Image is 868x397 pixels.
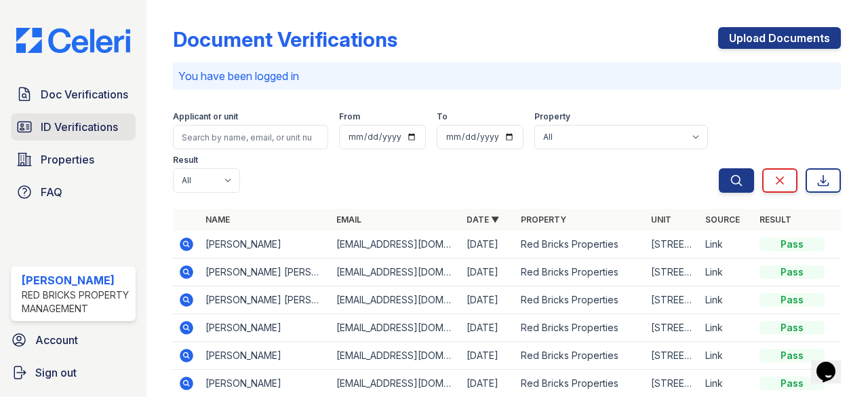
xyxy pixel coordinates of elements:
[178,68,835,84] p: You have been logged in
[331,259,461,286] td: [EMAIL_ADDRESS][DOMAIN_NAME]
[331,231,461,259] td: [EMAIL_ADDRESS][DOMAIN_NAME]
[700,259,754,286] td: Link
[200,231,330,259] td: [PERSON_NAME]
[35,364,77,381] span: Sign out
[515,259,646,286] td: Red Bricks Properties
[759,377,825,390] div: Pass
[41,151,94,168] span: Properties
[646,314,700,342] td: [STREET_ADDRESS]
[331,342,461,370] td: [EMAIL_ADDRESS][DOMAIN_NAME]
[5,359,141,386] a: Sign out
[11,113,136,140] a: ID Verifications
[41,184,62,200] span: FAQ
[11,178,136,206] a: FAQ
[461,259,515,286] td: [DATE]
[35,332,78,348] span: Account
[41,119,118,135] span: ID Verifications
[331,286,461,314] td: [EMAIL_ADDRESS][DOMAIN_NAME]
[700,342,754,370] td: Link
[11,146,136,173] a: Properties
[646,259,700,286] td: [STREET_ADDRESS]
[200,314,330,342] td: [PERSON_NAME]
[200,286,330,314] td: [PERSON_NAME] [PERSON_NAME]
[41,86,128,102] span: Doc Verifications
[339,111,360,122] label: From
[759,214,791,225] a: Result
[646,342,700,370] td: [STREET_ADDRESS]
[173,125,328,149] input: Search by name, email, or unit number
[521,214,566,225] a: Property
[646,286,700,314] td: [STREET_ADDRESS]
[759,238,825,251] div: Pass
[700,314,754,342] td: Link
[331,314,461,342] td: [EMAIL_ADDRESS][DOMAIN_NAME]
[437,111,448,122] label: To
[205,214,230,225] a: Name
[22,288,130,316] div: Red Bricks Property Management
[515,231,646,259] td: Red Bricks Properties
[515,342,646,370] td: Red Bricks Properties
[5,326,141,354] a: Account
[461,314,515,342] td: [DATE]
[461,342,515,370] td: [DATE]
[22,272,130,288] div: [PERSON_NAME]
[173,111,238,122] label: Applicant or unit
[705,214,740,225] a: Source
[646,231,700,259] td: [STREET_ADDRESS]
[534,111,570,122] label: Property
[700,286,754,314] td: Link
[461,231,515,259] td: [DATE]
[461,286,515,314] td: [DATE]
[515,314,646,342] td: Red Bricks Properties
[5,28,141,54] img: CE_Logo_Blue-a8612792a0a2168367f1c8372b55b34899dd931a85d93a1a3d3e32e68fde9ad4.png
[173,155,198,166] label: Result
[759,265,825,279] div: Pass
[467,214,499,225] a: Date ▼
[811,343,854,383] iframe: chat widget
[718,27,841,49] a: Upload Documents
[759,293,825,307] div: Pass
[200,259,330,286] td: [PERSON_NAME] [PERSON_NAME]
[759,349,825,362] div: Pass
[336,214,361,225] a: Email
[200,342,330,370] td: [PERSON_NAME]
[173,27,397,52] div: Document Verifications
[759,321,825,335] div: Pass
[515,286,646,314] td: Red Bricks Properties
[11,81,136,108] a: Doc Verifications
[651,214,671,225] a: Unit
[700,231,754,259] td: Link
